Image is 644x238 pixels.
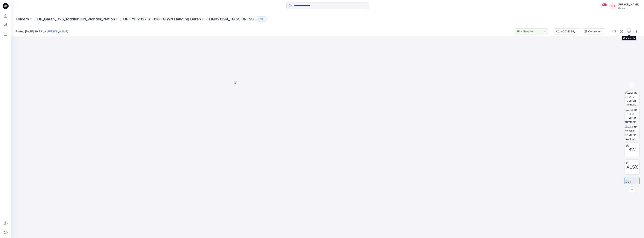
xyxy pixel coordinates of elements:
[602,3,607,6] span: 99+
[625,91,639,105] img: WM TD 3T DRS-ROMPER Colorway wo Avatar
[619,28,625,34] button: Details
[625,180,639,188] img: All colorways
[47,30,68,33] a: [PERSON_NAME]
[628,146,636,153] span: BW
[582,28,605,34] button: Colorway 1
[561,29,578,34] div: HQ021394_TG SOLID SS DRESS_TG5048-R1_8.5.25
[626,164,638,170] span: XLSX
[16,16,29,22] a: Folders
[123,16,201,22] a: UP FYE 2027 S1 D26 TG WN Hanging Garan
[588,29,602,34] div: Colorway 1
[37,16,115,22] a: UP_Garan_D26_Toddler Girl_Wonder_Nation
[260,17,263,21] p: 39
[618,2,639,7] div: [PERSON_NAME]
[209,16,254,22] p: HQ021394_TG SS DRESS
[255,16,268,22] button: 39
[16,29,68,33] span: Posted [DATE] 20:33 by
[618,7,639,10] div: Walmart
[609,3,616,9] div: KH
[625,125,639,140] img: WM TD 3T DRS-ROMPER Front wo Avatar
[554,28,580,34] button: HQ021394_TG SOLID SS DRESS_TG5048-R1_8.5.25
[625,108,639,123] img: WM TD 3T DRS-ROMPER Turntable with Avatar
